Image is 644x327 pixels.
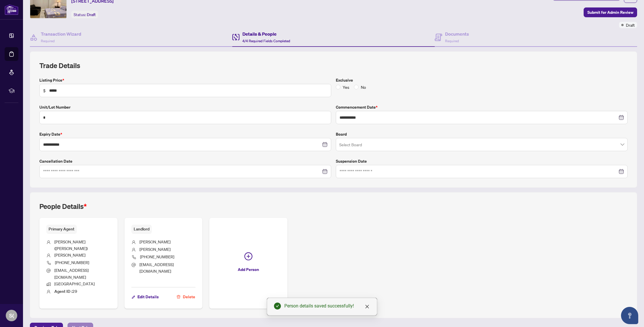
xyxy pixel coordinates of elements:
span: [PERSON_NAME] [139,239,170,244]
span: [EMAIL_ADDRESS][DOMAIN_NAME] [54,268,89,279]
span: [PHONE_NUMBER] [55,260,89,265]
span: 29 [54,288,77,294]
span: Edit Details [137,292,159,301]
span: Submit for Admin Review [587,8,633,17]
b: Agent ID : [54,289,72,294]
h2: People Details [39,202,87,211]
span: [PERSON_NAME] [54,252,85,257]
span: Primary Agent [46,225,77,234]
label: Exclusive [336,77,628,83]
span: Required [41,39,55,43]
label: Expiry Date [39,131,331,137]
span: Required [445,39,459,43]
span: S( [9,311,14,320]
label: Board [336,131,628,137]
span: [EMAIL_ADDRESS][DOMAIN_NAME] [139,262,174,274]
h4: Transaction Wizard [41,30,81,37]
span: check-circle [274,303,281,309]
span: [PERSON_NAME] ([PERSON_NAME]) [54,239,88,251]
button: Delete [176,292,195,302]
span: plus-circle [244,252,252,260]
button: Edit Details [131,292,159,302]
span: [PERSON_NAME] [139,247,170,252]
h4: Documents [445,30,469,37]
span: Draft [87,12,96,17]
button: Add Person [209,218,287,309]
h2: Trade Details [39,61,628,70]
button: Submit for Admin Review [584,7,637,17]
span: Draft [626,22,635,28]
span: $ [43,87,46,94]
span: Delete [183,292,195,301]
span: [GEOGRAPHIC_DATA] [54,281,95,286]
label: Suspension Date [336,158,628,164]
h4: Details & People [242,30,290,37]
button: Open asap [621,307,638,324]
span: close [365,304,369,309]
label: Listing Price [39,77,331,83]
label: Unit/Lot Number [39,104,331,110]
span: Landlord [131,225,152,234]
span: No [359,84,368,90]
label: Cancellation Date [39,158,331,164]
span: 4/4 Required Fields Completed [242,39,290,43]
span: [PHONE_NUMBER] [140,254,174,259]
div: Status: [71,11,98,18]
span: Yes [340,84,352,90]
label: Commencement Date [336,104,628,110]
div: Person details saved successfully! [284,303,370,309]
img: logo [5,4,18,15]
span: Add Person [238,265,259,274]
a: Close [364,303,370,310]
